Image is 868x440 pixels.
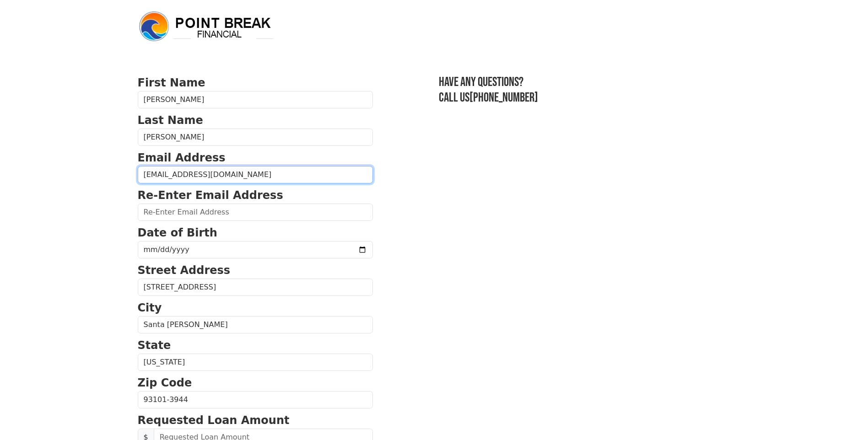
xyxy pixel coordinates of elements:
strong: City [138,301,162,314]
input: Email Address [138,166,373,183]
strong: State [138,339,171,352]
input: City [138,316,373,333]
strong: Requested Loan Amount [138,414,290,427]
input: First Name [138,91,373,108]
input: Zip Code [138,391,373,408]
input: Re-Enter Email Address [138,204,373,221]
input: Last Name [138,129,373,146]
h3: Call us [439,90,731,106]
img: logo.png [138,10,275,43]
strong: Last Name [138,114,203,127]
strong: Street Address [138,264,231,277]
strong: Date of Birth [138,226,217,239]
strong: First Name [138,76,205,89]
strong: Zip Code [138,376,192,389]
h3: Have any questions? [439,75,731,90]
input: Street Address [138,279,373,296]
a: [PHONE_NUMBER] [469,90,538,105]
strong: Email Address [138,151,226,164]
strong: Re-Enter Email Address [138,189,283,202]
